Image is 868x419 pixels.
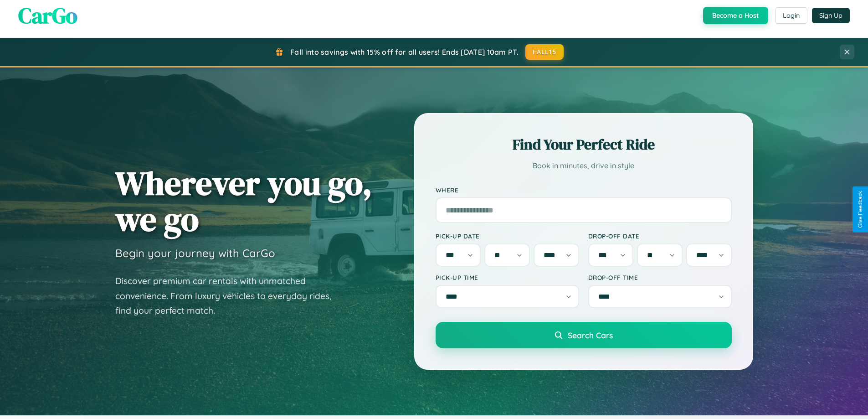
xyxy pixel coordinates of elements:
label: Drop-off Date [588,232,732,240]
button: Search Cars [436,322,732,348]
label: Pick-up Date [436,232,579,240]
span: Search Cars [568,330,613,340]
span: Fall into savings with 15% off for all users! Ends [DATE] 10am PT. [290,47,519,57]
div: Give Feedback [857,191,863,228]
button: FALL15 [525,44,564,60]
label: Where [436,186,732,194]
p: Discover premium car rentals with unmatched convenience. From luxury vehicles to everyday rides, ... [115,274,343,318]
h2: Find Your Perfect Ride [436,134,732,155]
h3: Begin your journey with CarGo [115,246,275,260]
label: Drop-off Time [588,274,732,281]
button: Sign Up [812,8,850,23]
label: Pick-up Time [436,274,579,281]
p: Book in minutes, drive in style [436,159,732,172]
span: CarGo [18,0,77,31]
button: Login [775,7,807,24]
button: Become a Host [703,7,768,24]
h1: Wherever you go, we go [115,165,372,237]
